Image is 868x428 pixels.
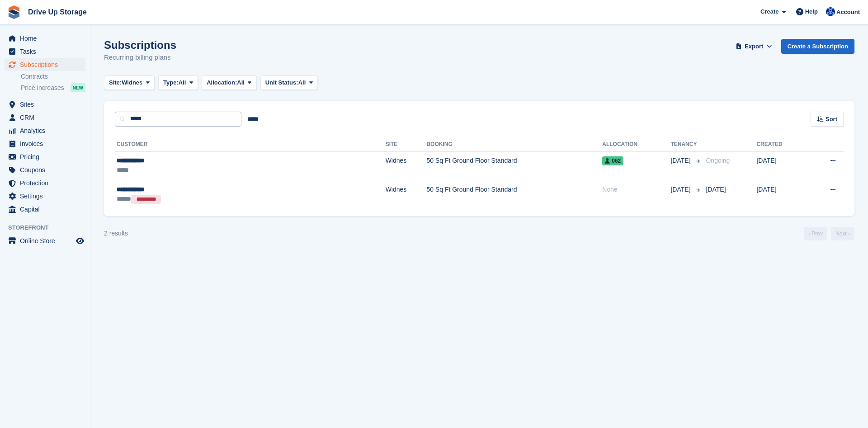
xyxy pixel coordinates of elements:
a: Preview store [75,235,85,246]
td: [DATE] [756,180,807,209]
span: All [179,78,186,87]
h1: Subscriptions [104,39,176,51]
nav: Page [802,227,856,240]
span: Export [745,42,763,51]
span: Account [836,8,860,17]
th: Customer [115,137,386,152]
span: Analytics [20,124,74,137]
a: menu [5,203,85,216]
a: menu [5,177,85,189]
span: CRM [20,111,74,124]
a: menu [5,124,85,137]
span: Capital [20,203,74,216]
a: Next [831,227,854,240]
a: menu [5,32,85,45]
span: Coupons [20,164,74,176]
div: NEW [71,83,85,92]
button: Unit Status: All [260,75,318,90]
a: menu [5,235,85,247]
a: Contracts [21,72,85,81]
span: [DATE] [706,186,726,193]
a: Drive Up Storage [24,5,90,19]
p: Recurring billing plans [104,52,176,63]
button: Allocation: All [202,75,257,90]
span: [DATE] [670,156,692,165]
span: Sites [20,98,74,111]
td: 50 Sq Ft Ground Floor Standard [426,180,602,209]
span: 062 [602,156,623,165]
a: Previous [804,227,827,240]
span: Create [760,7,778,16]
img: Widnes Team [826,7,835,16]
img: stora-icon-8386f47178a22dfd0bd8f6a31ec36ba5ce8667c1dd55bd0f319d3a0aa187defe.svg [7,5,21,19]
th: Allocation [602,137,670,152]
span: Tasks [20,45,74,58]
span: Allocation: [207,78,237,87]
a: menu [5,58,85,71]
span: Help [805,7,818,16]
span: Price increases [21,84,64,92]
span: Settings [20,190,74,202]
a: menu [5,151,85,163]
a: Create a Subscription [781,39,854,54]
span: Ongoing [706,157,730,164]
th: Created [756,137,807,152]
td: 50 Sq Ft Ground Floor Standard [426,151,602,180]
span: Sort [826,115,837,124]
span: Unit Status: [265,78,298,87]
span: Invoices [20,137,74,150]
div: None [602,185,670,194]
a: menu [5,190,85,202]
div: 2 results [104,229,128,238]
a: menu [5,98,85,111]
button: Site: Widnes [104,75,155,90]
th: Site [386,137,427,152]
span: All [237,78,245,87]
th: Tenancy [670,137,702,152]
span: [DATE] [670,185,692,194]
span: All [298,78,306,87]
a: Price increases NEW [21,83,85,93]
td: [DATE] [756,151,807,180]
a: menu [5,45,85,58]
span: Pricing [20,151,74,163]
a: menu [5,137,85,150]
button: Export [734,39,774,54]
a: menu [5,164,85,176]
th: Booking [426,137,602,152]
span: Site: [109,78,122,87]
span: Subscriptions [20,58,74,71]
td: Widnes [386,151,427,180]
span: Type: [163,78,179,87]
span: Storefront [8,223,90,232]
span: Online Store [20,235,74,247]
td: Widnes [386,180,427,209]
a: menu [5,111,85,124]
span: Home [20,32,74,45]
button: Type: All [158,75,198,90]
span: Widnes [122,78,142,87]
span: Protection [20,177,74,189]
